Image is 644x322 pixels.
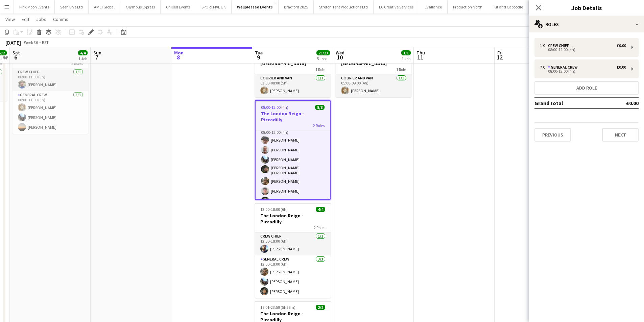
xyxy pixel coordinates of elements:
[415,53,425,61] span: 11
[5,16,15,22] span: View
[254,53,263,61] span: 9
[55,0,89,14] button: Seen Live Ltd
[22,40,39,45] span: Week 36
[42,40,49,45] div: BST
[617,43,626,48] div: £0.00
[279,0,314,14] button: Bradford 2025
[255,74,331,97] app-card-role: Courier and Van1/103:00-08:00 (5h)[PERSON_NAME]
[50,15,71,24] a: Comms
[602,128,639,142] button: Next
[606,98,639,108] td: £0.00
[396,67,406,72] span: 1 Role
[255,45,331,97] app-job-card: 03:00-08:00 (5h)1/1[GEOGRAPHIC_DATA] - [GEOGRAPHIC_DATA]1 RoleCourier and Van1/103:00-08:00 (5h)[...
[313,123,325,128] span: 2 Roles
[13,50,20,56] span: Sat
[496,53,503,61] span: 12
[13,68,88,91] app-card-role: Crew Chief1/108:00-11:00 (3h)[PERSON_NAME]
[335,53,344,61] span: 10
[534,81,639,95] button: Add role
[173,53,184,61] span: 8
[78,56,87,61] div: 1 Job
[416,50,425,56] span: Thu
[540,70,626,73] div: 08:00-12:00 (4h)
[33,15,49,24] a: Jobs
[260,305,295,310] span: 18:01-23:59 (5h58m)
[120,0,161,14] button: Olympus Express
[374,0,419,14] button: EC Creative Services
[336,74,411,97] app-card-role: Courier and Van1/105:00-09:00 (4h)[PERSON_NAME]
[36,16,46,22] span: Jobs
[534,98,606,108] td: Grand total
[534,128,571,142] button: Previous
[548,65,580,70] div: General Crew
[529,3,644,12] h3: Job Details
[316,305,325,310] span: 2/2
[11,53,20,61] span: 6
[316,50,330,55] span: 23/23
[540,48,626,51] div: 08:00-12:00 (4h)
[22,16,29,22] span: Edit
[617,65,626,70] div: £0.00
[316,207,325,212] span: 4/4
[78,50,88,55] span: 4/4
[196,0,232,14] button: SPORTFIVE UK
[93,50,101,56] span: Sun
[336,50,344,56] span: Wed
[448,0,488,14] button: Production North
[488,0,529,14] button: Kit and Caboodle
[19,15,32,24] a: Edit
[529,0,562,14] button: Event People
[255,213,331,225] h3: The London Reign - Piccadilly
[255,232,331,255] app-card-role: Crew Chief1/112:00-18:00 (6h)[PERSON_NAME]
[315,67,325,72] span: 1 Role
[5,39,21,46] div: [DATE]
[174,50,184,56] span: Mon
[232,0,279,14] button: Wellpleased Events
[402,56,410,61] div: 1 Job
[3,15,18,24] a: View
[261,105,288,110] span: 08:00-12:00 (4h)
[317,56,330,61] div: 5 Jobs
[401,50,411,55] span: 1/1
[419,0,448,14] button: Evallance
[53,16,68,22] span: Comms
[540,43,548,48] div: 1 x
[255,203,331,298] app-job-card: 12:00-18:00 (6h)4/4The London Reign - Piccadilly2 RolesCrew Chief1/112:00-18:00 (6h)[PERSON_NAME]...
[314,0,374,14] button: Stretch Tent Productions Ltd
[14,0,55,14] button: Pink Moon Events
[256,110,330,123] h3: The London Reign - Piccadilly
[89,0,120,14] button: AMCI Global
[13,91,88,134] app-card-role: General Crew3/308:00-11:00 (3h)[PERSON_NAME][PERSON_NAME][PERSON_NAME]
[161,0,196,14] button: Chilled Events
[529,16,644,32] div: Roles
[315,105,325,110] span: 8/8
[540,65,548,70] div: 7 x
[256,124,330,207] app-card-role: General Crew7/708:00-12:00 (4h)[PERSON_NAME][PERSON_NAME][PERSON_NAME][PERSON_NAME] [PERSON_NAME]...
[260,207,288,212] span: 12:00-18:00 (6h)
[255,50,263,56] span: Tue
[255,100,331,200] app-job-card: 08:00-12:00 (4h)8/8The London Reign - Piccadilly2 RolesCrew Chief1/108:00-12:00 (4h)[PERSON_NAME]...
[314,225,325,230] span: 2 Roles
[497,50,503,56] span: Fri
[92,53,101,61] span: 7
[255,255,331,298] app-card-role: General Crew3/312:00-18:00 (6h)[PERSON_NAME][PERSON_NAME][PERSON_NAME]
[548,43,572,48] div: Crew Chief
[336,45,411,97] app-job-card: 05:00-09:00 (4h)1/1[GEOGRAPHIC_DATA] - [GEOGRAPHIC_DATA]1 RoleCourier and Van1/105:00-09:00 (4h)[...
[13,45,88,134] app-job-card: 08:00-11:00 (3h)4/4Stores2 RolesCrew Chief1/108:00-11:00 (3h)[PERSON_NAME]General Crew3/308:00-11...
